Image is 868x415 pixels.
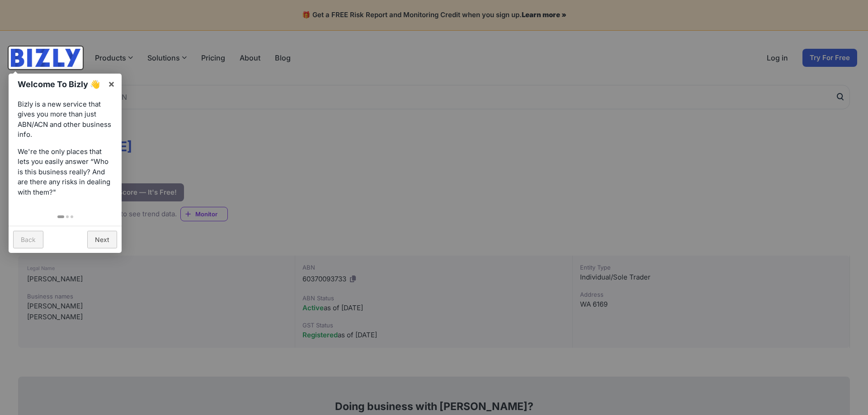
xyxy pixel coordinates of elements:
[18,147,113,198] p: We're the only places that lets you easily answer “Who is this business really? And are there any...
[87,231,117,248] a: Next
[13,231,43,248] a: Back
[101,74,122,94] a: ×
[18,78,103,90] h1: Welcome To Bizly 👋
[18,99,113,140] p: Bizly is a new service that gives you more than just ABN/ACN and other business info.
